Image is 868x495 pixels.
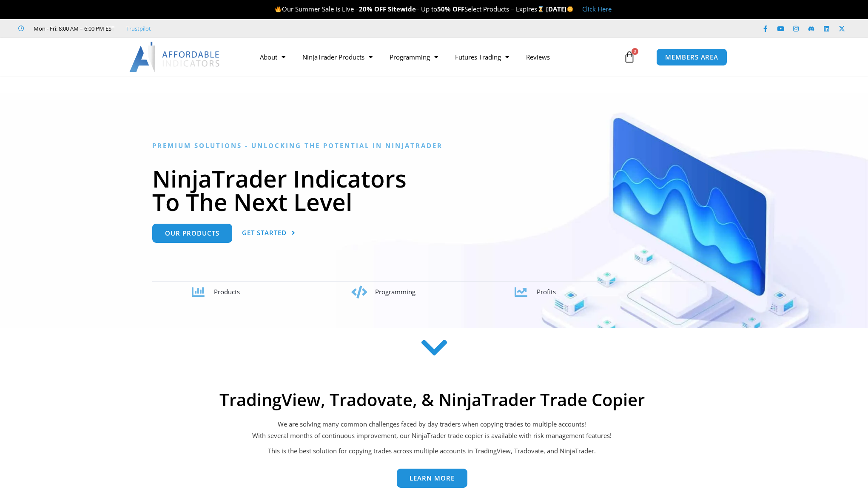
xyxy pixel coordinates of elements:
span: Get Started [242,230,287,236]
a: Click Here [582,5,612,13]
nav: Menu [251,47,621,67]
a: About [251,47,294,67]
a: Trustpilot [126,23,151,34]
span: Products [214,287,240,296]
p: This is the best solution for copying trades across multiple accounts in TradingView, Tradovate, ... [160,445,704,457]
span: Programming [375,287,416,296]
img: ⌛ [538,6,544,12]
p: We are solving many common challenges faced by day traders when copying trades to multiple accoun... [160,418,704,442]
strong: 20% OFF [359,5,386,13]
a: Get Started [242,224,296,243]
strong: Sitewide [388,5,416,13]
span: Learn more [410,475,455,481]
span: MEMBERS AREA [665,54,718,60]
span: 0 [632,48,638,55]
a: Our Products [152,224,232,243]
strong: 50% OFF [437,5,464,13]
a: Programming [381,47,447,67]
h1: NinjaTrader Indicators To The Next Level [152,167,716,213]
a: MEMBERS AREA [656,48,727,66]
span: Profits [537,287,556,296]
span: Mon - Fri: 8:00 AM – 6:00 PM EST [31,23,114,34]
a: 0 [611,45,648,69]
h6: Premium Solutions - Unlocking the Potential in NinjaTrader [152,142,716,150]
a: Reviews [518,47,558,67]
span: Our Products [165,230,219,236]
img: LogoAI | Affordable Indicators – NinjaTrader [129,42,221,72]
span: Our Summer Sale is Live – – Up to Select Products – Expires [275,5,546,13]
a: Futures Trading [447,47,518,67]
a: NinjaTrader Products [294,47,381,67]
a: Learn more [397,469,467,488]
h2: TradingView, Tradovate, & NinjaTrader Trade Copier [160,390,704,410]
img: 🌞 [567,6,573,12]
img: 🔥 [275,6,282,12]
strong: [DATE] [546,5,574,13]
